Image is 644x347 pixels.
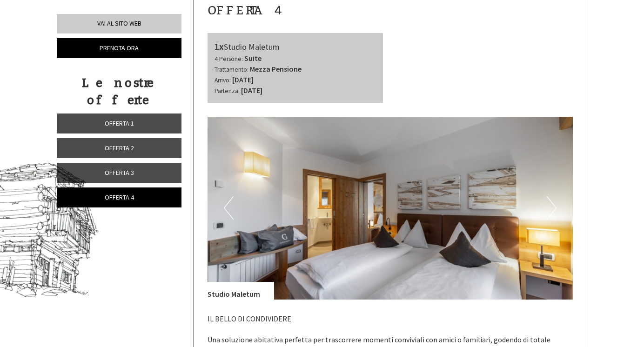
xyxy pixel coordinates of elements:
[215,40,224,52] b: 1x
[250,64,302,73] b: Mezza Pensione
[232,75,254,84] b: [DATE]
[215,87,240,95] small: Partenza:
[208,282,274,300] div: Studio Maletum
[244,53,262,63] b: Suite
[105,193,134,201] span: Offerta 4
[224,196,234,220] button: Previous
[57,14,181,33] a: Vai al sito web
[57,74,179,109] div: Le nostre offerte
[208,2,282,19] div: Offerta 4
[547,196,557,220] button: Next
[105,144,134,152] span: Offerta 2
[105,119,134,127] span: Offerta 1
[105,168,134,177] span: Offerta 3
[215,40,376,53] div: Studio Maletum
[241,86,262,95] b: [DATE]
[215,55,243,63] small: 4 Persone:
[208,117,573,300] img: image
[57,38,181,58] a: Prenota ora
[215,66,248,73] small: Trattamento:
[215,76,231,84] small: Arrivo:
